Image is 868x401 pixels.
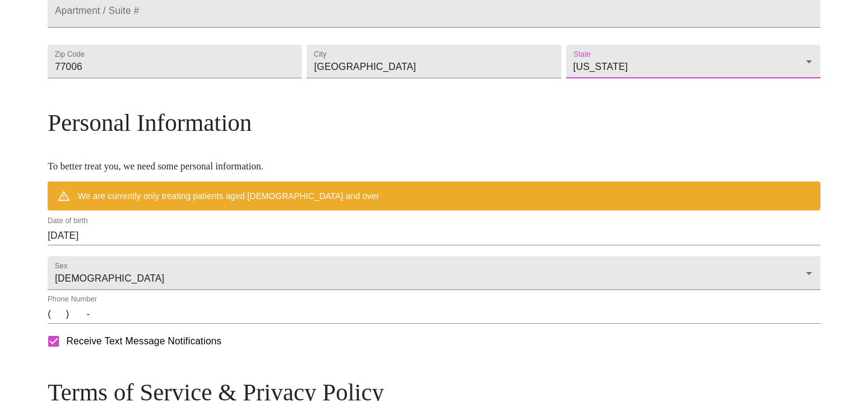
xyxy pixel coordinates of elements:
span: Receive Text Message Notifications [66,334,221,349]
div: [US_STATE] [566,45,820,78]
div: We are currently only treating patients aged [DEMOGRAPHIC_DATA] and over [78,185,379,207]
label: Date of birth [48,218,88,225]
div: [DEMOGRAPHIC_DATA] [48,256,820,290]
label: Phone Number [48,296,97,303]
h3: Personal Information [48,109,820,137]
p: To better treat you, we need some personal information. [48,161,820,172]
